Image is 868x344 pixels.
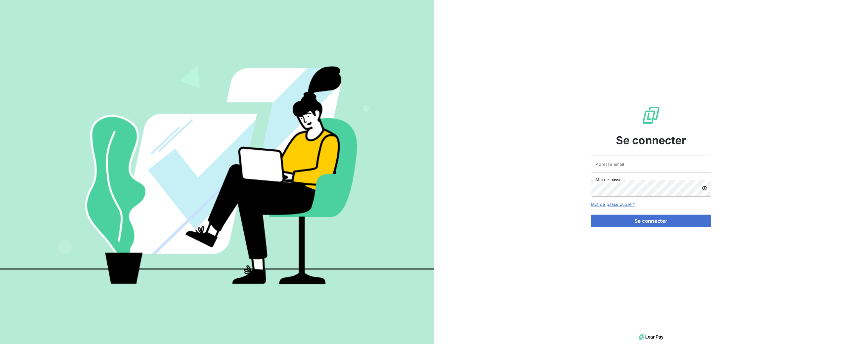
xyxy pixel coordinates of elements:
[591,156,711,172] input: placeholder
[591,215,711,227] button: Se connecter
[616,132,686,148] span: Se connecter
[639,333,663,342] img: logo
[591,202,635,207] a: Mot de passe oublié ?
[641,106,661,125] img: Logo LeanPay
